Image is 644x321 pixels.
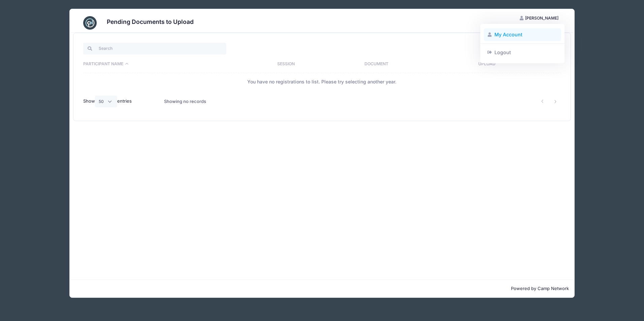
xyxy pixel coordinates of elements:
h3: Pending Documents to Upload [107,18,194,25]
td: You have no registrations to list. Please try selecting another year. [83,73,561,91]
th: Document: activate to sort column ascending [361,56,475,73]
th: Session: activate to sort column ascending [274,56,361,73]
p: Powered by Camp Network [75,285,569,292]
input: Search [83,43,226,54]
span: [PERSON_NAME] [525,15,558,21]
div: [PERSON_NAME] [480,24,565,63]
img: CampNetwork [83,16,97,30]
a: My Account [484,28,561,41]
th: Participant Name: activate to sort column descending [83,56,274,73]
label: Show entries [83,96,132,107]
a: Logout [484,46,561,59]
th: Upload: activate to sort column ascending [475,56,561,73]
div: Showing no records [164,94,206,109]
select: Showentries [95,96,117,107]
button: [PERSON_NAME] [514,12,565,24]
